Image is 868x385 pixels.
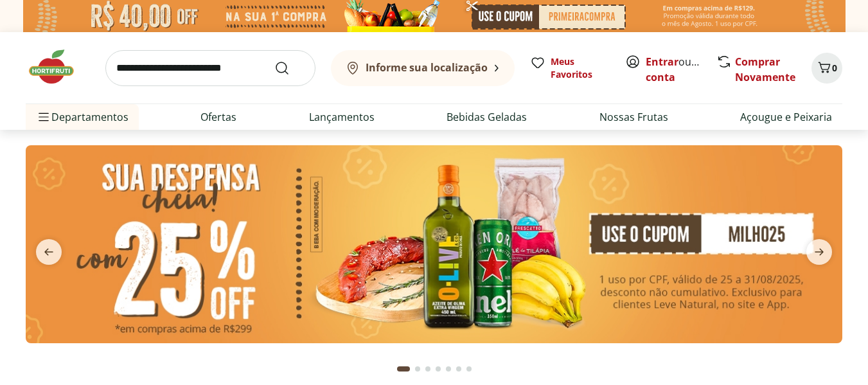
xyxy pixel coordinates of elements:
[36,102,128,132] span: Departamentos
[26,145,842,343] img: cupom
[394,354,412,384] button: Current page from fs-carousel
[331,50,515,86] button: Informe sua localização
[646,55,716,84] a: Criar conta
[599,109,668,125] a: Nossas Frutas
[464,354,474,384] button: Go to page 7 from fs-carousel
[443,354,454,384] button: Go to page 5 from fs-carousel
[412,354,423,384] button: Go to page 2 from fs-carousel
[274,60,305,76] button: Submit Search
[36,102,51,132] button: Menu
[433,354,443,384] button: Go to page 4 from fs-carousel
[447,109,527,125] a: Bebidas Geladas
[646,54,703,85] span: ou
[796,239,842,265] button: next
[735,55,795,84] a: Comprar Novamente
[309,109,375,125] a: Lançamentos
[423,354,433,384] button: Go to page 3 from fs-carousel
[200,109,236,125] a: Ofertas
[26,239,72,265] button: previous
[366,60,488,75] b: Informe sua localização
[832,62,837,74] span: 0
[26,48,90,86] img: Hortifruti
[646,55,678,69] a: Entrar
[454,354,464,384] button: Go to page 6 from fs-carousel
[740,109,832,125] a: Açougue e Peixaria
[811,53,842,84] button: Carrinho
[105,50,315,86] input: search
[551,55,610,81] span: Meus Favoritos
[530,55,610,81] a: Meus Favoritos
